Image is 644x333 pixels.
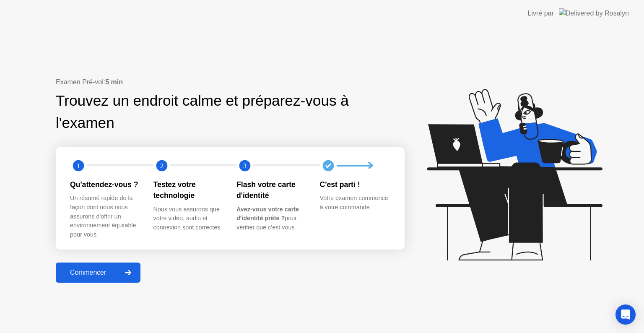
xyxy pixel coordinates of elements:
[105,78,123,86] b: 5 min
[56,90,351,134] div: Trouvez un endroit calme et préparez-vous à l'examen
[236,206,299,222] b: Avez-vous votre carte d'identité prête ?
[56,77,405,87] div: Examen Pré-vol:
[528,8,554,18] div: Livré par
[615,304,636,325] div: Open Intercom Messenger
[236,205,306,232] div: pour vérifier que c'est vous
[77,162,80,170] text: 1
[236,179,306,201] div: Flash votre carte d'identité
[153,205,223,232] div: Nous vous assurons que votre vidéo, audio et connexion sont correctes
[160,162,163,170] text: 2
[320,194,390,212] div: Votre examen commence à votre commande
[559,8,629,18] img: Delivered by Rosalyn
[320,179,390,190] div: C'est parti !
[56,263,140,283] button: Commencer
[243,162,247,170] text: 3
[153,179,223,201] div: Testez votre technologie
[58,269,118,276] div: Commencer
[70,194,140,239] div: Un résumé rapide de la façon dont nous nous assurons d'offrir un environnement équitable pour vous
[70,179,140,190] div: Qu'attendez-vous ?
